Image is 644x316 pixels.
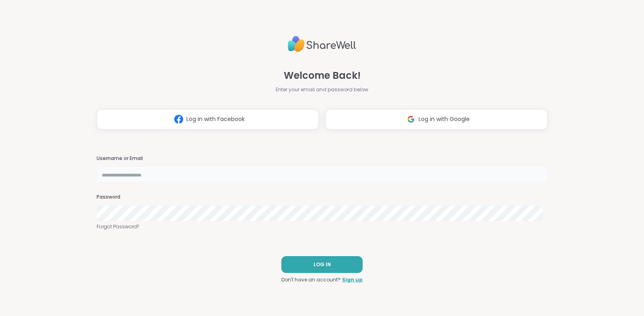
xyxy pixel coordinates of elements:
span: Welcome Back! [284,68,361,83]
img: ShareWell Logo [288,33,356,55]
button: Log in with Facebook [97,109,319,129]
a: Sign up [342,276,363,283]
h3: Username or Email [97,155,547,162]
span: LOG IN [314,261,331,268]
span: Log in with Facebook [186,115,245,123]
h3: Password [97,194,547,201]
button: Log in with Google [325,109,547,129]
a: Forgot Password? [97,223,547,230]
img: ShareWell Logomark [171,112,186,127]
span: Enter your email and password below [276,86,368,93]
span: Don't have an account? [281,276,341,283]
img: ShareWell Logomark [403,112,419,127]
button: LOG IN [281,256,363,273]
span: Log in with Google [419,115,470,123]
